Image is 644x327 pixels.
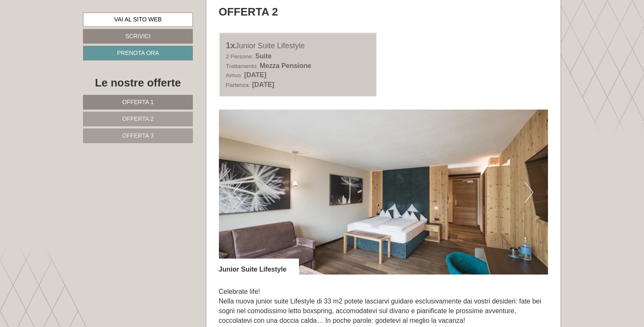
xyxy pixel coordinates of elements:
span: Offerta 1 [122,99,154,105]
button: Previous [234,182,242,203]
span: Offerta 2 [122,115,154,122]
div: Junior Suite Lifestyle [226,39,370,52]
small: 2 Persone: [226,53,254,60]
a: Scrivici [83,29,193,44]
b: Suite [255,52,272,60]
img: image [219,110,548,275]
b: [DATE] [244,71,266,78]
span: Offerta 3 [122,132,154,139]
small: Arrivo: [226,72,242,78]
div: Le nostre offerte [83,75,193,91]
small: Trattamento: [226,63,258,69]
b: [DATE] [252,81,274,88]
a: Prenota ora [83,46,193,60]
a: Vai al sito web [83,13,193,27]
b: Mezza Pensione [260,62,312,69]
div: Offerta 2 [219,4,278,20]
div: Junior Suite Lifestyle [219,259,299,275]
button: Next [525,182,533,203]
b: 1x [226,41,235,50]
small: Partenza: [226,82,250,88]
